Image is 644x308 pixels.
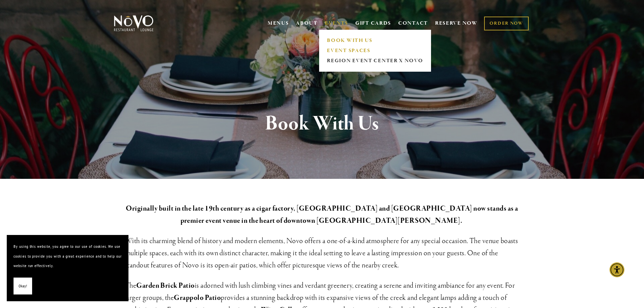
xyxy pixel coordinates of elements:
[136,281,195,290] strong: Garden Brick Patio
[14,242,122,271] p: By using this website, you agree to our use of cookies. We use cookies to provide you with a grea...
[325,35,425,46] a: BOOK WITH US
[325,56,425,66] a: REGION EVENT CENTER x NOVO
[355,17,391,30] a: GIFT CARDS
[19,281,27,291] span: Okay!
[265,111,379,137] strong: Book With Us
[325,20,348,27] a: EVENTS
[113,15,155,32] img: Novo Restaurant &amp; Lounge
[125,235,519,271] h3: With its charming blend of history and modern elements, Novo offers a one-of-a-kind atmosphere fo...
[484,17,528,30] a: ORDER NOW
[268,20,289,27] a: MENUS
[7,235,128,301] section: Cookie banner
[435,17,478,30] a: RESERVE NOW
[296,20,318,27] a: ABOUT
[126,204,519,226] strong: Originally built in the late 19th century as a cigar factory, [GEOGRAPHIC_DATA] and [GEOGRAPHIC_D...
[398,17,428,30] a: CONTACT
[14,278,32,295] button: Okay!
[174,293,221,303] strong: Grappolo Patio
[610,262,624,277] div: Accessibility Menu
[325,46,425,56] a: EVENT SPACES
